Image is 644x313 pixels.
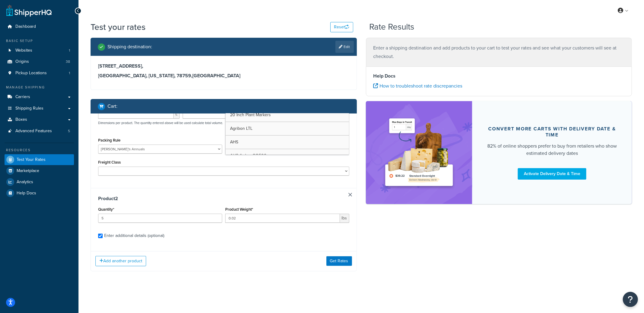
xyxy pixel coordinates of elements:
button: Get Rates [326,256,352,266]
a: Analytics [5,177,74,187]
a: Boxes [5,114,74,125]
a: Origins38 [5,56,74,67]
span: Marketplace [17,168,39,174]
a: AHS 4 claw GO500 [226,149,349,162]
span: AHS [230,139,238,145]
div: Resources [5,148,74,153]
button: Add another product [95,256,146,266]
span: Carriers [15,94,30,100]
li: Websites [5,45,74,56]
input: 0 [98,214,222,223]
li: Origins [5,56,74,67]
a: Carriers [5,91,74,103]
p: Enter a shipping destination and add products to your cart to test your rates and see what your c... [373,44,625,61]
input: 0.00 [225,214,340,223]
button: Open Resource Center [623,292,638,307]
span: Advanced Features [15,129,52,134]
a: Shipping Rules [5,103,74,114]
span: 1 [69,48,70,53]
span: 5 [68,129,70,134]
h3: [STREET_ADDRESS], [98,63,349,69]
p: Dimensions per product. The quantity entered above will be used calculate total volume. [97,121,223,125]
h3: Product 2 [98,196,349,202]
span: Origins [15,59,29,64]
span: Websites [15,48,32,53]
span: Help Docs [17,191,36,196]
label: Product Weight* [225,207,253,212]
span: AHS 4 claw GO500 [230,152,267,159]
label: Packing Rule [98,138,120,142]
input: Enter additional details (optional) [98,234,103,238]
img: feature-image-ddt-36eae7f7280da8017bfb280eaccd9c446f90b1fe08728e4019434db127062ab4.png [381,110,457,195]
span: Dashboard [15,24,36,29]
a: Agribon LTL [226,122,349,135]
button: Reset [330,22,353,32]
div: Manage Shipping [5,85,74,90]
h2: Cart : [107,104,117,109]
a: Remove Item [348,193,352,196]
span: 38 [66,59,70,64]
a: Marketplace [5,165,74,176]
span: Agribon LTL [230,125,252,132]
a: Edit [335,41,354,53]
h3: [GEOGRAPHIC_DATA], [US_STATE], 78759 , [GEOGRAPHIC_DATA] [98,73,349,79]
a: 20 Inch Plant Markers [226,108,349,122]
a: How to troubleshoot rate discrepancies [373,82,463,89]
label: Quantity* [98,207,114,212]
h1: Test your rates [91,21,146,33]
span: lbs [340,214,349,223]
span: Shipping Rules [15,106,43,111]
span: Boxes [15,117,27,122]
h4: Help Docs [373,72,625,80]
div: Enter additional details (optional) [104,232,164,240]
a: Dashboard [5,21,74,32]
li: Pickup Locations [5,68,74,79]
span: Test Your Rates [17,157,46,162]
h2: Rate Results [369,22,414,32]
h2: Shipping destination : [107,44,152,50]
div: Basic Setup [5,38,74,43]
a: Websites1 [5,45,74,56]
li: Advanced Features [5,126,74,137]
a: Help Docs [5,188,74,199]
span: 20 Inch Plant Markers [230,112,271,118]
a: Activate Delivery Date & Time [518,168,586,180]
label: Freight Class [98,160,121,164]
div: Convert more carts with delivery date & time [487,126,617,138]
a: Pickup Locations1 [5,68,74,79]
span: Pickup Locations [15,71,47,76]
a: AHS [226,136,349,149]
div: 82% of online shoppers prefer to buy from retailers who show estimated delivery dates [487,142,617,157]
a: Advanced Features5 [5,126,74,137]
a: Test Your Rates [5,154,74,165]
span: Analytics [17,180,33,185]
span: L [174,110,180,119]
span: 1 [69,71,70,76]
